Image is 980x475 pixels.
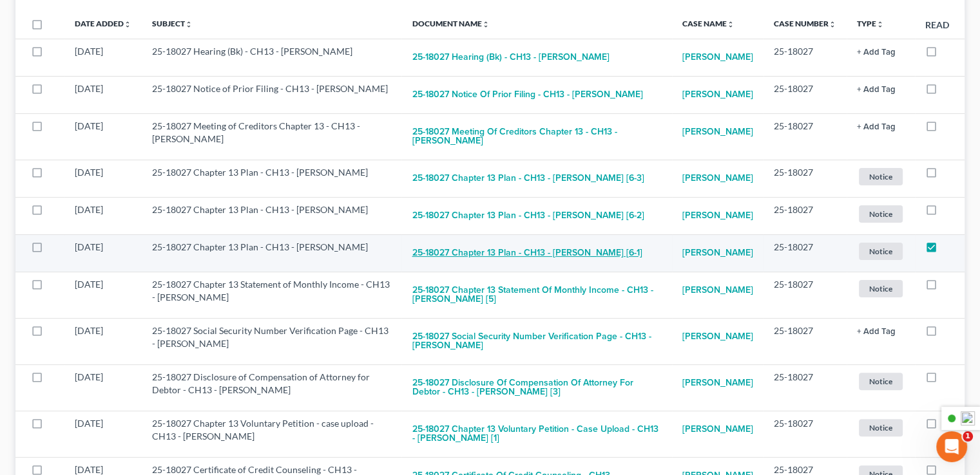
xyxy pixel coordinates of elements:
[412,82,642,108] button: 25-18027 Notice of Prior Filing - CH13 - [PERSON_NAME]
[857,19,884,28] a: Typeunfold_more
[142,39,401,76] td: 25-18027 Hearing (Bk) - CH13 - [PERSON_NAME]
[764,318,847,364] td: 25-18027
[857,48,896,57] button: + Add Tag
[412,278,662,313] button: 25-18027 Chapter 13 Statement of Monthly Income - CH13 - [PERSON_NAME] [5]
[64,160,142,197] td: [DATE]
[925,18,949,32] label: Read
[682,82,753,108] a: [PERSON_NAME]
[857,123,896,131] button: + Add Tag
[764,272,847,318] td: 25-18027
[857,82,905,95] a: + Add Tag
[859,419,903,436] span: Notice
[682,241,753,266] a: [PERSON_NAME]
[64,364,142,411] td: [DATE]
[64,318,142,364] td: [DATE]
[859,280,903,297] span: Notice
[412,19,489,28] a: Document Nameunfold_more
[764,113,847,160] td: 25-18027
[64,197,142,234] td: [DATE]
[412,241,642,266] button: 25-18027 Chapter 13 Plan - CH13 - [PERSON_NAME] [6-1]
[64,234,142,272] td: [DATE]
[124,21,131,28] i: unfold_more
[857,417,905,438] a: Notice
[682,324,753,350] a: [PERSON_NAME]
[764,197,847,234] td: 25-18027
[682,203,753,229] a: [PERSON_NAME]
[64,39,142,76] td: [DATE]
[75,19,131,28] a: Date Addedunfold_more
[859,243,903,260] span: Notice
[857,324,905,337] a: + Add Tag
[857,45,905,58] a: + Add Tag
[963,431,973,442] span: 1
[857,166,905,187] a: Notice
[859,373,903,390] span: Notice
[142,318,401,364] td: 25-18027 Social Security Number Verification Page - CH13 - [PERSON_NAME]
[764,39,847,76] td: 25-18027
[829,21,836,28] i: unfold_more
[764,76,847,113] td: 25-18027
[412,203,644,229] button: 25-18027 Chapter 13 Plan - CH13 - [PERSON_NAME] [6-2]
[764,364,847,411] td: 25-18027
[876,21,884,28] i: unfold_more
[857,328,896,336] button: + Add Tag
[64,113,142,160] td: [DATE]
[152,19,193,28] a: Subjectunfold_more
[64,411,142,457] td: [DATE]
[857,278,905,299] a: Notice
[142,113,401,160] td: 25-18027 Meeting of Creditors Chapter 13 - CH13 - [PERSON_NAME]
[774,19,836,28] a: Case Numberunfold_more
[859,205,903,223] span: Notice
[857,203,905,225] a: Notice
[682,120,753,145] a: [PERSON_NAME]
[142,197,401,234] td: 25-18027 Chapter 13 Plan - CH13 - [PERSON_NAME]
[412,324,662,359] button: 25-18027 Social Security Number Verification Page - CH13 - [PERSON_NAME]
[857,371,905,392] a: Notice
[412,120,662,154] button: 25-18027 Meeting of Creditors Chapter 13 - CH13 - [PERSON_NAME]
[682,278,753,304] a: [PERSON_NAME]
[412,371,662,405] button: 25-18027 Disclosure of Compensation of Attorney for Debtor - CH13 - [PERSON_NAME] [3]
[185,21,193,28] i: unfold_more
[412,45,609,71] button: 25-18027 Hearing (Bk) - CH13 - [PERSON_NAME]
[764,411,847,457] td: 25-18027
[412,166,644,192] button: 25-18027 Chapter 13 Plan - CH13 - [PERSON_NAME] [6-3]
[142,234,401,272] td: 25-18027 Chapter 13 Plan - CH13 - [PERSON_NAME]
[682,166,753,192] a: [PERSON_NAME]
[682,417,753,443] a: [PERSON_NAME]
[142,411,401,457] td: 25-18027 Chapter 13 Voluntary Petition - case upload - CH13 - [PERSON_NAME]
[142,364,401,411] td: 25-18027 Disclosure of Compensation of Attorney for Debtor - CH13 - [PERSON_NAME]
[142,76,401,113] td: 25-18027 Notice of Prior Filing - CH13 - [PERSON_NAME]
[412,417,662,452] button: 25-18027 Chapter 13 Voluntary Petition - case upload - CH13 - [PERSON_NAME] [1]
[64,272,142,318] td: [DATE]
[682,371,753,396] a: [PERSON_NAME]
[481,21,489,28] i: unfold_more
[727,21,735,28] i: unfold_more
[936,431,967,462] iframe: Intercom live chat
[142,272,401,318] td: 25-18027 Chapter 13 Statement of Monthly Income - CH13 - [PERSON_NAME]
[682,19,735,28] a: Case Nameunfold_more
[682,45,753,71] a: [PERSON_NAME]
[64,76,142,113] td: [DATE]
[859,168,903,185] span: Notice
[857,86,896,94] button: + Add Tag
[764,160,847,197] td: 25-18027
[142,160,401,197] td: 25-18027 Chapter 13 Plan - CH13 - [PERSON_NAME]
[857,241,905,262] a: Notice
[857,120,905,133] a: + Add Tag
[764,234,847,272] td: 25-18027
